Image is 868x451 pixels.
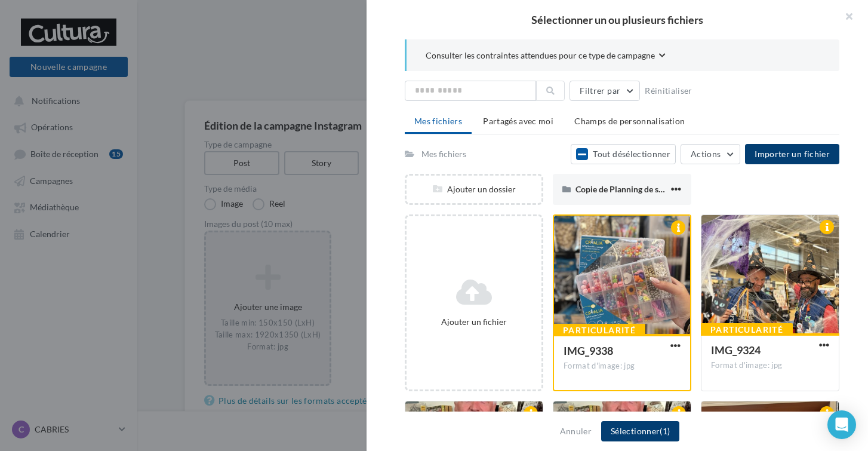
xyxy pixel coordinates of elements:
button: Filtrer par [570,81,640,101]
button: Réinitialiser [640,84,697,98]
span: (1) [660,426,670,436]
div: Open Intercom Messenger [827,410,856,439]
div: Format d'image: jpg [711,360,829,371]
span: Importer un fichier [755,149,830,159]
button: Annuler [555,424,596,438]
span: Consulter les contraintes attendues pour ce type de campagne [426,50,655,62]
button: Tout désélectionner [571,144,676,164]
span: Actions [691,149,721,159]
span: IMG_9324 [711,343,761,357]
div: Ajouter un dossier [407,183,541,195]
span: Copie de Planning de septembre [575,184,694,194]
h2: Sélectionner un ou plusieurs fichiers [386,14,849,25]
span: IMG_9338 [564,344,613,357]
div: Particularité [553,324,645,337]
span: Champs de personnalisation [574,116,685,126]
div: Particularité [701,323,793,336]
div: Ajouter un fichier [411,316,537,328]
span: Partagés avec moi [483,116,553,126]
button: Importer un fichier [745,144,839,164]
div: Mes fichiers [421,148,466,160]
button: Sélectionner(1) [601,421,679,441]
div: Format d'image: jpg [564,361,681,372]
span: Mes fichiers [414,116,462,126]
button: Actions [681,144,740,164]
button: Consulter les contraintes attendues pour ce type de campagne [426,49,666,64]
